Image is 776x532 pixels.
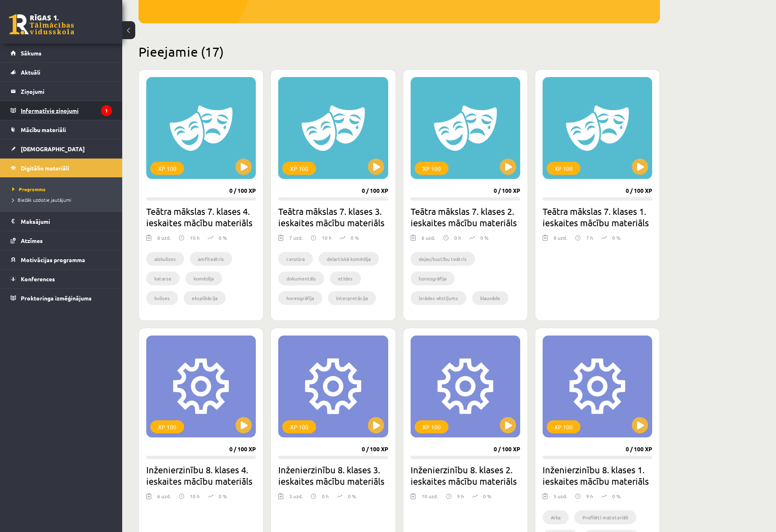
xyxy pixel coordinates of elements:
h2: Inženierzinību 8. klases 4. ieskaites mācību materiāls [146,464,256,487]
li: eksplikācija [184,291,226,305]
span: [DEMOGRAPHIC_DATA] [21,145,85,152]
div: 10 uzd. [422,492,438,505]
p: 0 % [483,492,491,500]
span: Programma [12,186,46,192]
h2: Teātra mākslas 7. klases 4. ieskaites mācību materiāls [146,205,256,228]
legend: Informatīvie ziņojumi [21,101,112,120]
a: Maksājumi [11,212,112,231]
span: Atzīmes [21,237,43,244]
div: XP 100 [282,162,316,175]
a: Aktuāli [11,63,112,82]
div: 8 uzd. [157,234,171,246]
div: 3 uzd. [289,492,303,505]
div: XP 100 [547,420,580,433]
li: Arka [543,510,569,524]
a: Atzīmes [11,231,112,250]
li: delartiskā komēdija [319,252,379,266]
p: 10 h [322,234,332,241]
a: Ziņojumi [11,82,112,101]
h2: Inženierzinību 8. klases 3. ieskaites mācību materiāls [278,464,388,487]
p: 9 h [586,492,593,500]
p: 9 h [457,492,464,500]
div: XP 100 [547,162,580,175]
div: 7 uzd. [289,234,303,246]
li: interpretācija [328,291,376,305]
p: 0 h [322,492,329,500]
h2: Pieejamie (17) [138,44,660,60]
li: amfiteātris [190,252,232,266]
legend: Maksājumi [21,212,112,231]
div: 6 uzd. [422,234,435,246]
span: Sākums [21,49,42,57]
div: XP 100 [150,162,184,175]
a: Rīgas 1. Tālmācības vidusskola [9,14,74,35]
li: cenzūra [278,252,313,266]
a: Digitālie materiāli [11,159,112,177]
a: Mācību materiāli [11,120,112,139]
li: aizkulises [146,252,184,266]
a: Informatīvie ziņojumi1 [11,101,112,120]
span: Digitālie materiāli [21,164,69,172]
h2: Teātra mākslas 7. klases 1. ieskaites mācību materiāls [543,205,652,228]
li: kulises [146,291,178,305]
h2: Inženierzinību 8. klases 1. ieskaites mācību materiāls [543,464,652,487]
div: XP 100 [282,420,316,433]
a: Programma [12,185,114,193]
li: katarse [146,272,180,285]
div: 8 uzd. [554,234,567,246]
h2: Teātra mākslas 7. klases 3. ieskaites mācību materiāls [278,205,388,228]
p: 0 % [219,234,227,241]
p: 10 h [190,492,200,500]
li: komēdija [185,272,222,285]
span: Motivācijas programma [21,256,85,263]
div: 5 uzd. [554,492,567,505]
div: XP 100 [150,420,184,433]
p: 0 % [348,492,356,500]
li: horeogrāfija [411,272,455,285]
li: etīdes [330,272,361,285]
a: Motivācijas programma [11,250,112,269]
li: klaunāde [472,291,508,305]
p: 0 h [454,234,461,241]
a: Konferences [11,269,112,288]
p: 0 % [480,234,488,241]
p: 0 % [612,234,620,241]
a: [DEMOGRAPHIC_DATA] [11,139,112,158]
span: Aktuāli [21,68,40,76]
div: XP 100 [415,420,448,433]
span: Mācību materiāli [21,126,66,133]
span: Konferences [21,275,55,283]
span: Proktoringa izmēģinājums [21,294,92,302]
div: 6 uzd. [157,492,171,505]
p: 0 % [351,234,359,241]
legend: Ziņojumi [21,82,112,101]
p: 0 % [612,492,620,500]
a: Biežāk uzdotie jautājumi [12,196,114,203]
li: dokumentāls [278,272,324,285]
span: Biežāk uzdotie jautājumi [12,196,71,203]
li: horeogrāfija [278,291,322,305]
li: Profilēti mateteriāli [574,510,636,524]
i: 1 [101,105,112,116]
p: 0 % [219,492,227,500]
li: dejas/kustību teātris [411,252,475,266]
a: Sākums [11,44,112,62]
div: XP 100 [415,162,448,175]
h2: Inženierzinību 8. klases 2. ieskaites mācību materiāls [411,464,520,487]
h2: Teātra mākslas 7. klases 2. ieskaites mācību materiāls [411,205,520,228]
a: Proktoringa izmēģinājums [11,289,112,307]
li: izrādes vēstījums [411,291,466,305]
p: 10 h [190,234,200,241]
p: 7 h [586,234,593,241]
